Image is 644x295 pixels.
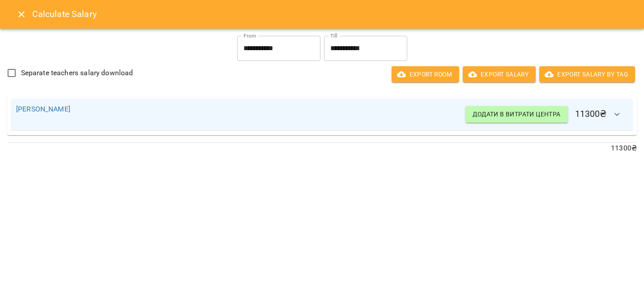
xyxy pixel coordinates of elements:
[546,69,628,80] span: Export Salary by Tag
[470,69,529,80] span: Export Salary
[21,68,133,78] span: Separate teachers salary download
[7,143,637,154] p: 11300 ₴
[392,66,459,82] button: Export room
[399,69,452,80] span: Export room
[473,109,560,120] span: Додати в витрати центра
[32,7,633,21] h6: Calculate Salary
[11,4,32,25] button: Close
[16,105,70,113] a: [PERSON_NAME]
[539,66,635,82] button: Export Salary by Tag
[463,66,536,82] button: Export Salary
[465,104,628,125] h6: 11300 ₴
[465,106,567,122] button: Додати в витрати центра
